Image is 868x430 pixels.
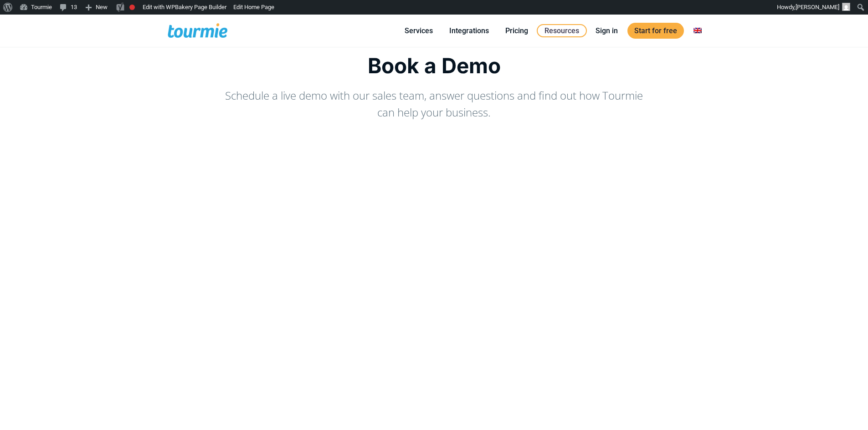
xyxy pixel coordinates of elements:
a: Integrations [442,25,496,36]
a: Start for free [627,23,684,39]
a: Services [398,25,440,36]
a: Pricing [498,25,535,36]
a: Sign in [589,25,625,36]
a: Switch to [687,25,709,36]
h1: Book a Demo [168,53,701,78]
p: Schedule a live demo with our sales team, answer questions and find out how Tourmie can help your... [218,87,651,121]
div: Needs improvement [129,5,135,10]
a: Resources [537,24,587,37]
span: [PERSON_NAME] [796,4,839,10]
